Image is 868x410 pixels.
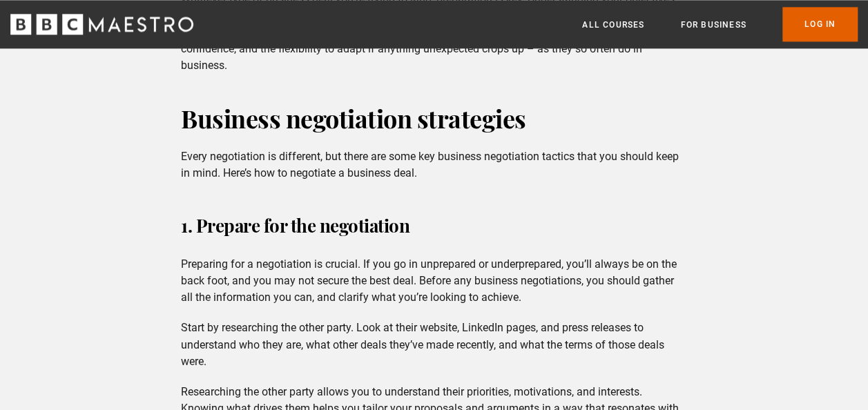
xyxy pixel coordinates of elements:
[181,209,687,242] h3: 1. Prepare for the negotiation
[680,18,746,32] a: For business
[181,256,687,306] p: Preparing for a negotiation is crucial. If you go in unprepared or underprepared, you’ll always b...
[782,7,858,41] a: Log In
[181,148,687,182] p: Every negotiation is different, but there are some key business negotiation tactics that you shou...
[582,18,644,32] a: All Courses
[181,101,687,135] h2: Business negotiation strategies
[181,320,687,369] p: Start by researching the other party. Look at their website, LinkedIn pages, and press releases t...
[10,14,193,35] svg: BBC Maestro
[582,7,858,41] nav: Primary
